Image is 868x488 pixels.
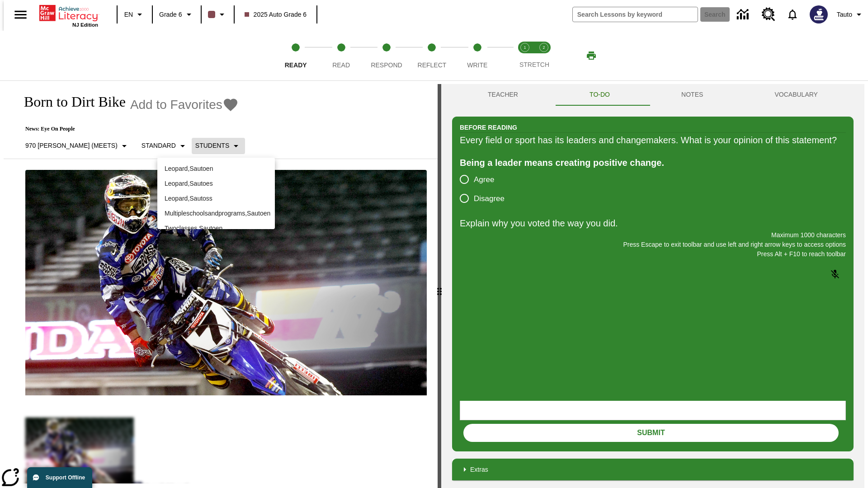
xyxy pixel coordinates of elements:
p: Twoclasses , Sautoen [165,224,268,233]
body: Explain why you voted the way you did. Maximum 1000 characters Press Alt + F10 to reach toolbar P... [4,7,132,15]
p: Leopard , Sautoes [165,179,268,188]
p: Leopard , Sautoen [165,164,268,174]
p: Leopard , Sautoss [165,194,268,203]
p: Multipleschoolsandprograms , Sautoen [165,209,268,218]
